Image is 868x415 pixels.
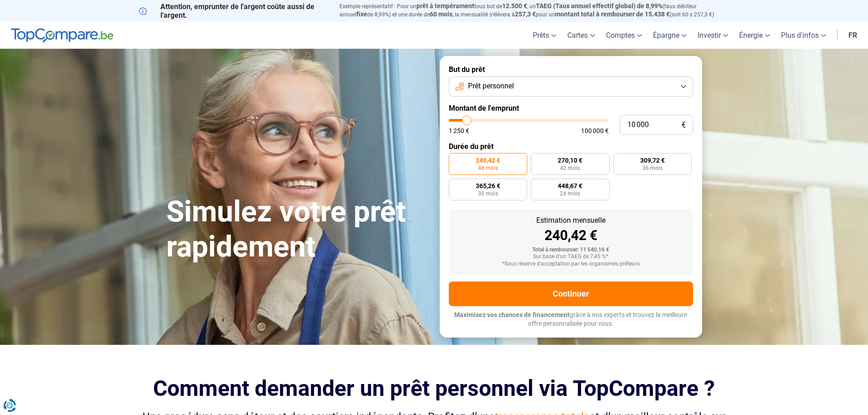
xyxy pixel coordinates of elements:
[416,2,474,10] span: prêt à tempérament
[449,282,693,306] button: Continuer
[562,22,601,49] a: Cartes
[11,28,113,43] img: TopCompare
[640,157,665,164] span: 309,72 €
[456,229,686,242] div: 240,42 €
[560,191,580,196] span: 24 mois
[449,128,469,134] span: 1 250 €
[166,195,429,265] h1: Simulez votre prêt rapidement
[449,77,693,97] button: Prêt personnel
[449,65,693,74] label: But du prêt
[843,22,863,49] a: fr
[454,311,570,318] span: Maximisez vos chances de financement
[139,2,329,20] p: Attention, emprunter de l'argent coûte aussi de l'argent.
[339,2,729,19] p: Exemple représentatif : Pour un tous but de , un (taux débiteur annuel de 8,99%) et une durée de ...
[449,142,693,151] label: Durée du prêt
[776,22,832,49] a: Plus d'infos
[449,104,693,113] label: Montant de l'emprunt
[502,2,527,10] span: 12.500 €
[558,183,582,189] span: 448,67 €
[456,247,686,253] div: Total à rembourser: 11 540,16 €
[642,165,663,171] span: 36 mois
[536,2,663,10] span: TAEG (Taux annuel effectif global) de 8,99%
[476,157,500,164] span: 240,42 €
[692,22,734,49] a: Investir
[560,165,580,171] span: 42 mois
[558,157,582,164] span: 270,10 €
[515,10,536,18] span: 257,3 €
[139,376,729,401] h2: Comment demander un prêt personnel via TopCompare ?
[581,128,609,134] span: 100 000 €
[468,81,514,91] span: Prêt personnel
[734,22,776,49] a: Énergie
[476,183,500,189] span: 365,26 €
[456,254,686,260] div: Sur base d'un TAEG de 7,45 %*
[478,165,498,171] span: 48 mois
[456,217,686,224] div: Estimation mensuelle
[356,10,367,18] span: fixe
[555,10,670,18] span: montant total à rembourser de 15.438 €
[527,22,562,49] a: Prêts
[430,10,452,18] span: 60 mois
[682,121,686,129] span: €
[647,22,692,49] a: Épargne
[478,191,498,196] span: 30 mois
[601,22,647,49] a: Comptes
[449,311,693,328] p: grâce à nos experts et trouvez la meilleure offre personnalisée pour vous.
[456,261,686,267] div: *Sous réserve d'acceptation par les organismes prêteurs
